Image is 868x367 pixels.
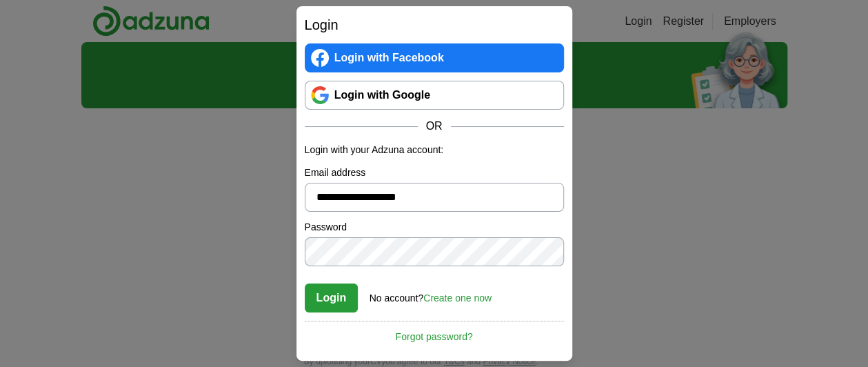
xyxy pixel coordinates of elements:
[418,118,451,135] span: OR
[305,14,564,35] h2: Login
[423,292,492,304] a: Create one now
[305,220,564,235] label: Password
[370,283,492,306] div: No account?
[305,143,564,157] p: Login with your Adzuna account:
[305,284,359,313] button: Login
[305,166,564,180] label: Email address
[305,321,564,344] a: Forgot password?
[305,81,564,110] a: Login with Google
[305,43,564,72] a: Login with Facebook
